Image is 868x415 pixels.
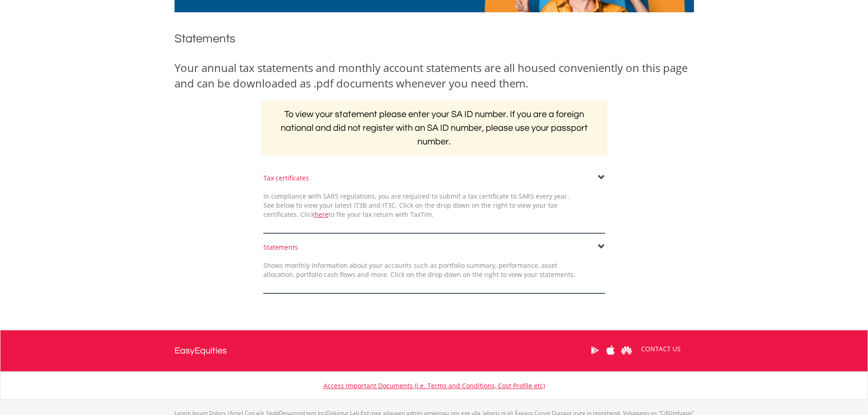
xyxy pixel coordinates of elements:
div: Your annual tax statements and monthly account statements are all housed conveniently on this pag... [175,60,694,92]
a: Access Important Documents (i.e. Terms and Conditions, Cost Profile etc) [324,381,545,390]
a: Google Play [587,336,603,364]
span: Statements [175,33,236,45]
div: Shows monthly information about your accounts such as portfolio summary, performance, asset alloc... [257,261,582,279]
h2: To view your statement please enter your SA ID number. If you are a foreign national and did not ... [261,101,607,155]
span: In compliance with SARS regulations, you are required to submit a tax certificate to SARS every y... [263,192,569,219]
a: EasyEquities [175,330,227,371]
div: Statements [263,243,605,252]
span: Click to file your tax return with TaxTim. [300,210,434,219]
a: Apple [603,336,619,364]
a: Huawei [619,336,635,364]
a: here [314,210,329,219]
div: Tax certificates [263,174,605,183]
a: CONTACT US [635,336,687,362]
